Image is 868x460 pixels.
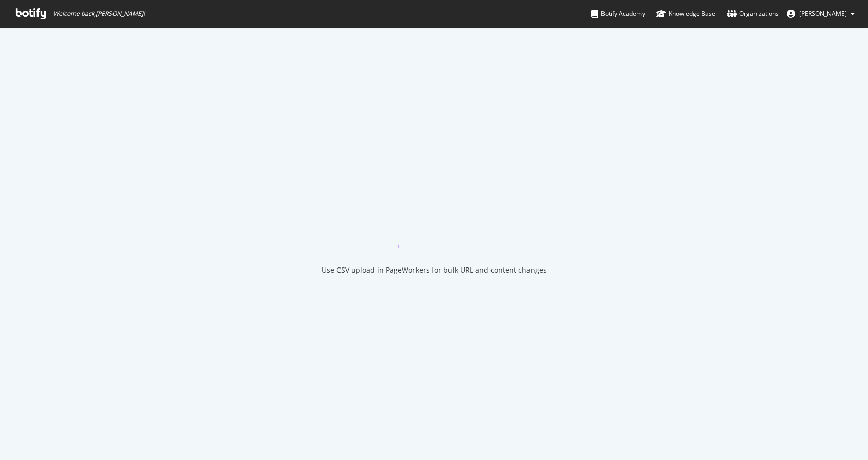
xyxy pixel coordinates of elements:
div: Organizations [727,9,779,19]
button: [PERSON_NAME] [779,6,863,22]
span: Welcome back, [PERSON_NAME] ! [53,10,145,18]
div: animation [398,212,471,249]
div: Botify Academy [591,9,645,19]
div: Use CSV upload in PageWorkers for bulk URL and content changes [322,265,547,275]
div: Knowledge Base [656,9,715,19]
span: Arnab Das [799,9,847,18]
